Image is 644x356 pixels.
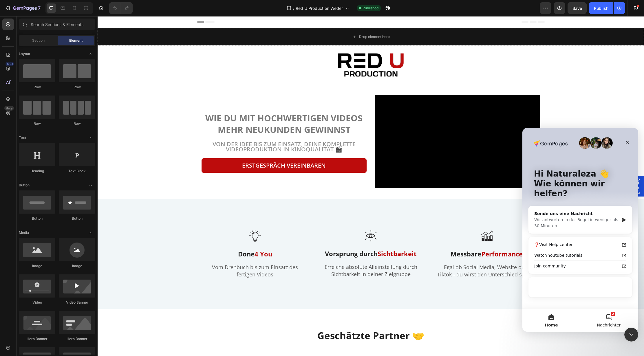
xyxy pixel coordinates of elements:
div: Button [19,216,55,221]
span: Button [19,183,30,188]
span: Layout [19,51,30,56]
span: Messbare [353,233,384,242]
div: Image [59,263,95,269]
span: Vom Drehbuch bis zum Einsatz des fertigen Videos [114,247,200,262]
div: Row [19,121,55,126]
div: Image [19,263,55,269]
span: Toggle open [86,181,95,190]
iframe: Design area [98,16,644,356]
strong: Geschätzte Partner 🤝 [220,313,327,326]
div: Row [59,85,95,90]
span: 4 You [157,233,175,242]
span: Toggle open [86,228,95,237]
span: Egal ob Social Media, Website oder Tiktok - du wirst den Unterschied spüren [340,247,439,262]
span: Toggle open [86,133,95,142]
span: Text [19,135,26,140]
div: 450 [6,62,14,66]
span: Performance [384,233,425,242]
img: Alt Image [382,213,396,227]
span: Toggle open [86,49,95,58]
div: Hero Banner [59,336,95,342]
span: Save [572,6,582,11]
span: Red U Production Weder [296,5,343,11]
div: Beta [4,106,14,111]
div: Publish [594,5,608,11]
iframe: Intercom live chat [624,328,638,342]
span: / [293,5,294,11]
div: Undo/Redo [109,2,133,14]
img: Alt Image [151,213,164,227]
span: Erreiche absolute Alleinstellung durch Sichtbarkeit in deiner Zielgruppe [227,247,320,261]
div: Video Banner [59,300,95,305]
div: Drop element here [261,18,292,23]
img: gempages_480513021156787358-64832e71-4706-4055-835d-88fb523d5114.svg [239,29,308,68]
span: Element [69,38,83,43]
span: Von der Idee bis zum Einsatz, deine komplette Videoproduktion in Kinoqualität 🎬 [115,124,258,137]
div: Hero Banner [19,336,55,342]
p: 7 [38,5,41,12]
div: Row [19,85,55,90]
img: Alt Image [266,213,280,226]
button: 7 [2,2,43,14]
div: Button [59,216,95,221]
div: Text Block [59,168,95,174]
span: Published [363,5,378,11]
span: Popup 2 [538,162,544,178]
div: Row [59,121,95,126]
button: <p><span style="color:#FFFFFF;">Erstgespräch vereinbaren</span></p> [104,142,269,157]
button: Save [568,2,587,14]
span: Section [32,38,45,43]
input: Search Sections & Elements [19,19,95,30]
span: wie du mit hochwertigen Videos mehr Neukunden gewinnst [108,96,265,120]
button: Publish [589,2,613,14]
iframe: Intercom live chat [522,128,638,332]
iframe: Video [278,79,443,172]
div: Video [19,300,55,305]
span: Erstgespräch vereinbaren [144,145,228,153]
span: Vorsprung durch [227,233,280,242]
span: Done [140,233,157,242]
span: Sichtbarkeit [280,233,319,242]
span: Media [19,230,29,235]
div: Heading [19,168,55,174]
